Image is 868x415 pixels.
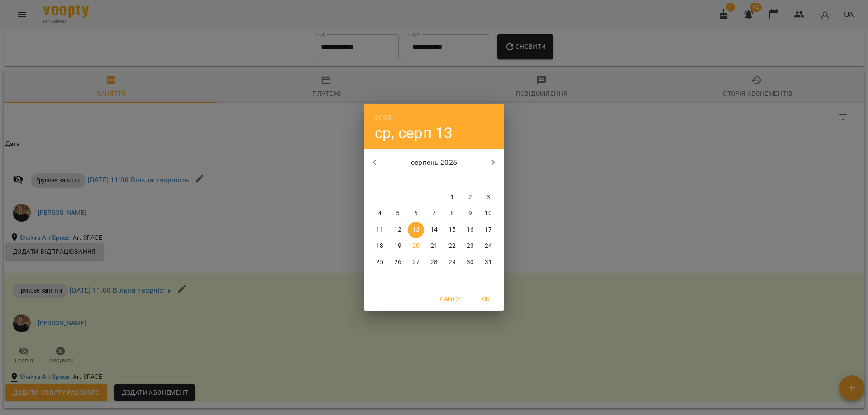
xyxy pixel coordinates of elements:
button: 27 [408,254,424,270]
button: 23 [462,238,478,254]
button: OK [472,291,500,307]
p: 27 [412,258,420,267]
button: 20 [408,238,424,254]
button: 24 [480,238,496,254]
button: 26 [390,254,406,270]
span: чт [426,176,442,185]
p: 30 [467,258,474,267]
p: 29 [448,258,456,267]
button: 31 [480,254,496,270]
button: 18 [372,238,388,254]
button: 21 [426,238,442,254]
button: 2 [462,189,478,205]
p: 9 [468,209,472,218]
p: 6 [414,209,418,218]
button: Cancel [436,291,468,307]
span: вт [390,176,406,185]
p: 28 [430,258,438,267]
button: 25 [372,254,388,270]
span: нд [480,176,496,185]
p: 16 [467,225,474,234]
p: 19 [394,242,401,251]
button: 30 [462,254,478,270]
button: ср, серп 13 [375,124,453,142]
span: пн [372,176,388,185]
p: 8 [450,209,454,218]
span: Cancel [440,294,464,304]
button: 22 [444,238,460,254]
span: ср [408,176,424,185]
button: 29 [444,254,460,270]
p: 5 [396,209,400,218]
span: пт [444,176,460,185]
p: 4 [378,209,382,218]
p: 21 [430,242,438,251]
button: 2025 [375,112,392,124]
p: 1 [450,193,454,202]
p: 3 [486,193,490,202]
p: 15 [448,225,456,234]
p: 23 [467,242,474,251]
p: 11 [376,225,383,234]
p: 7 [432,209,436,218]
button: 19 [390,238,406,254]
span: OK [475,294,497,304]
p: 17 [485,225,492,234]
p: 20 [412,242,420,251]
button: 4 [372,205,388,222]
button: 9 [462,205,478,222]
button: 14 [426,222,442,238]
button: 28 [426,254,442,270]
p: 2 [468,193,472,202]
p: 31 [485,258,492,267]
p: серпень 2025 [386,157,483,168]
p: 10 [485,209,492,218]
button: 3 [480,189,496,205]
p: 25 [376,258,383,267]
button: 8 [444,205,460,222]
button: 5 [390,205,406,222]
p: 22 [448,242,456,251]
button: 11 [372,222,388,238]
p: 26 [394,258,401,267]
p: 14 [430,225,438,234]
button: 17 [480,222,496,238]
p: 18 [376,242,383,251]
p: 12 [394,225,401,234]
button: 10 [480,205,496,222]
button: 6 [408,205,424,222]
p: 24 [485,242,492,251]
button: 7 [426,205,442,222]
button: 13 [408,222,424,238]
button: 15 [444,222,460,238]
button: 1 [444,189,460,205]
p: 13 [412,225,420,234]
span: сб [462,176,478,185]
button: 12 [390,222,406,238]
button: 16 [462,222,478,238]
